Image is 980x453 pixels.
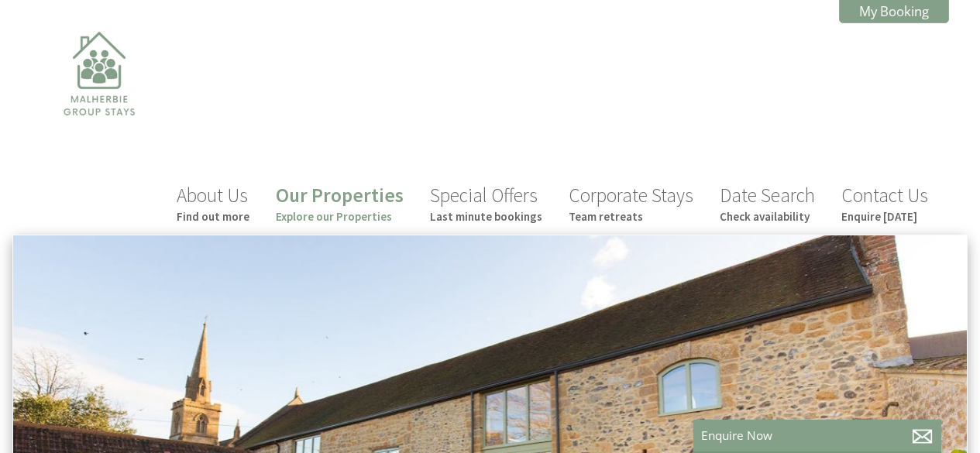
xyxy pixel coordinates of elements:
[720,209,815,224] small: Check availability
[430,183,542,224] a: Special OffersLast minute bookings
[720,183,815,224] a: Date SearchCheck availability
[276,183,404,224] a: Our PropertiesExplore our Properties
[276,209,404,224] small: Explore our Properties
[841,183,928,224] a: Contact UsEnquire [DATE]
[569,183,693,224] a: Corporate StaysTeam retreats
[701,427,934,444] p: Enquire Now
[430,209,542,224] small: Last minute bookings
[841,209,928,224] small: Enquire [DATE]
[569,209,693,224] small: Team retreats
[177,209,249,224] small: Find out more
[22,22,177,177] img: Malherbie Group Stays
[177,183,249,224] a: About UsFind out more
